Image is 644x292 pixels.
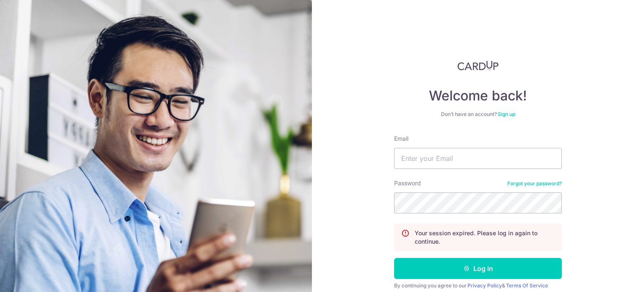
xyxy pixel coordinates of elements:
div: By continuing you agree to our & [394,282,562,289]
label: Email [394,134,408,143]
a: Forgot your password? [507,180,562,187]
img: CardUp Logo [457,61,499,71]
a: Terms Of Service [506,282,548,289]
h4: Welcome back! [394,87,562,104]
a: Privacy Policy [467,282,502,289]
input: Enter your Email [394,148,562,169]
button: Log in [394,258,562,279]
a: Sign up [498,111,515,117]
div: Don’t have an account? [394,111,562,118]
p: Your session expired. Please log in again to continue. [415,229,555,246]
label: Password [394,179,421,187]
